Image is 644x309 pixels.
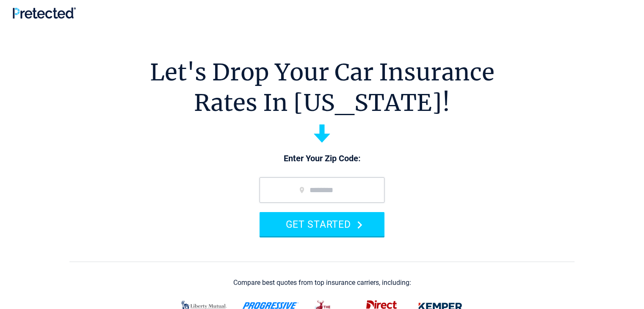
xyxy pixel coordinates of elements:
[251,153,393,165] p: Enter Your Zip Code:
[233,279,411,287] div: Compare best quotes from top insurance carriers, including:
[260,177,384,203] input: zip code
[13,7,76,19] img: Pretected Logo
[150,57,495,118] h1: Let's Drop Your Car Insurance Rates In [US_STATE]!
[242,302,299,309] img: progressive
[260,212,384,236] button: GET STARTED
